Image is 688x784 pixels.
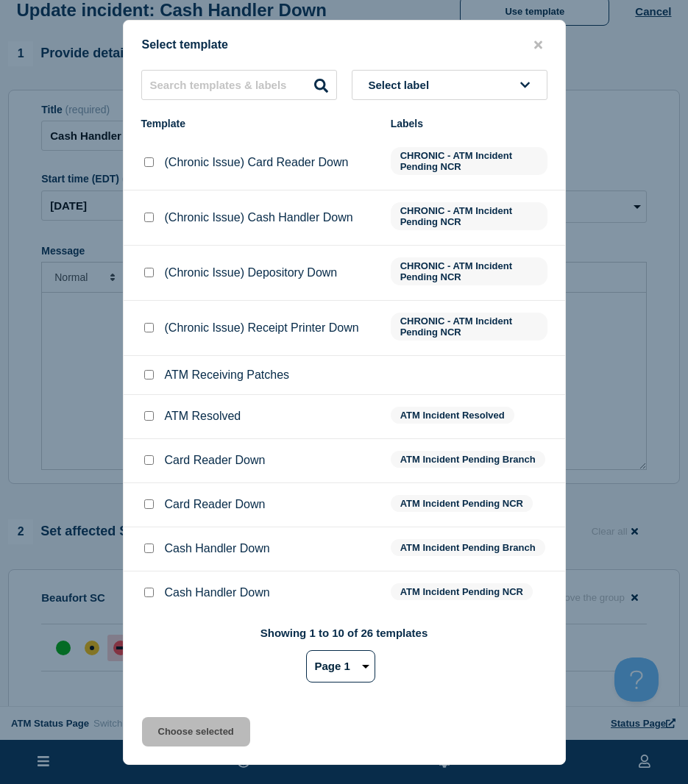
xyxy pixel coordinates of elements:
span: ATM Incident Pending Branch [391,451,545,468]
p: Cash Handler Down [165,586,270,599]
p: Card Reader Down [165,498,266,511]
span: CHRONIC - ATM Incident Pending NCR [391,147,547,175]
p: Cash Handler Down [165,542,270,555]
p: Card Reader Down [165,454,266,467]
p: (Chronic Issue) Cash Handler Down [165,211,353,224]
p: (Chronic Issue) Card Reader Down [165,156,349,169]
span: Select label [369,79,436,91]
span: CHRONIC - ATM Incident Pending NCR [391,257,547,285]
p: ATM Resolved [165,410,241,423]
input: Cash Handler Down checkbox [144,588,154,597]
span: ATM Incident Resolved [391,407,514,424]
input: ATM Resolved checkbox [144,411,154,421]
input: (Chronic Issue) Receipt Printer Down checkbox [144,323,154,332]
input: (Chronic Issue) Card Reader Down checkbox [144,157,154,167]
button: Choose selected [142,717,250,746]
button: close button [530,38,547,52]
p: (Chronic Issue) Receipt Printer Down [165,321,359,335]
input: ATM Receiving Patches checkbox [144,370,154,379]
input: (Chronic Issue) Depository Down checkbox [144,268,154,277]
input: Cash Handler Down checkbox [144,544,154,553]
input: Card Reader Down checkbox [144,499,154,509]
p: ATM Receiving Patches [165,368,290,382]
input: (Chronic Issue) Cash Handler Down checkbox [144,213,154,222]
button: Select label [352,70,547,100]
div: Select template [124,38,565,52]
span: CHRONIC - ATM Incident Pending NCR [391,202,547,230]
p: Showing 1 to 10 of 26 templates [260,627,428,639]
span: ATM Incident Pending Branch [391,539,545,556]
span: ATM Incident Pending NCR [391,583,533,600]
p: (Chronic Issue) Depository Down [165,266,338,279]
input: Search templates & labels [141,70,337,100]
input: Card Reader Down checkbox [144,455,154,465]
div: Labels [391,118,547,129]
span: CHRONIC - ATM Incident Pending NCR [391,313,547,341]
div: Template [141,118,376,129]
span: ATM Incident Pending NCR [391,495,533,512]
